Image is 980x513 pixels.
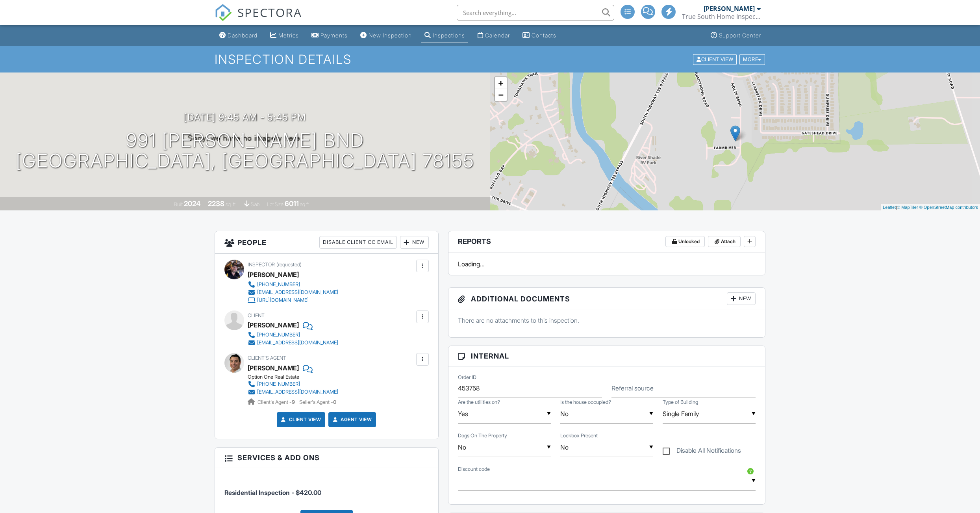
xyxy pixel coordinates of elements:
[174,201,183,207] span: Built
[257,281,300,288] div: [PHONE_NUMBER]
[897,205,918,210] a: © MapTiler
[215,11,302,27] a: SPECTORA
[257,332,300,338] div: [PHONE_NUMBER]
[299,399,336,405] span: Seller's Agent -
[248,281,338,288] a: [PHONE_NUMBER]
[448,288,765,310] h3: Additional Documents
[485,32,510,39] div: Calendar
[215,4,232,21] img: The Best Home Inspection Software - Spectora
[248,362,299,374] a: [PERSON_NAME]
[457,5,614,20] input: Search everything...
[248,339,338,347] a: [EMAIL_ADDRESS][DOMAIN_NAME]
[611,384,654,392] label: Referral source
[216,28,261,43] a: Dashboard
[663,447,741,457] label: Disable All Notifications
[228,32,258,39] div: Dashboard
[278,32,299,39] div: Metrics
[883,205,896,210] a: Leaflet
[248,374,345,380] div: Option One Real Estate
[237,4,302,20] span: SPECTORA
[495,89,507,101] a: Zoom out
[495,77,507,89] a: Zoom in
[704,5,755,13] div: [PERSON_NAME]
[369,32,412,39] div: New Inspection
[257,381,300,387] div: [PHONE_NUMBER]
[257,389,338,395] div: [EMAIL_ADDRESS][DOMAIN_NAME]
[560,432,598,439] label: Lockbox Present
[248,355,286,361] span: Client's Agent
[248,331,338,339] a: [PHONE_NUMBER]
[331,416,372,424] a: Agent View
[248,312,265,318] span: Client
[739,54,765,65] div: More
[560,399,611,406] label: Is the house occupied?
[215,231,438,254] h3: People
[16,130,474,172] h1: 991 [PERSON_NAME] Bnd [GEOGRAPHIC_DATA], [GEOGRAPHIC_DATA] 78155
[708,28,764,43] a: Support Center
[421,28,468,43] a: Inspections
[458,374,476,381] label: Order ID
[267,201,283,207] span: Lot Size
[258,399,296,405] span: Client's Agent -
[224,489,321,496] span: Residential Inspection - $420.00
[224,474,429,503] li: Service: Residential Inspection
[519,28,559,43] a: Contacts
[458,466,490,473] label: Discount code
[215,52,766,66] h1: Inspection Details
[727,292,756,305] div: New
[184,199,200,208] div: 2024
[319,236,397,249] div: Disable Client CC Email
[208,199,224,208] div: 2238
[719,32,761,39] div: Support Center
[280,416,321,424] a: Client View
[285,199,299,208] div: 6011
[693,54,737,65] div: Client View
[257,340,338,346] div: [EMAIL_ADDRESS][DOMAIN_NAME]
[474,28,513,43] a: Calendar
[448,346,765,366] h3: Internal
[248,296,338,304] a: [URL][DOMAIN_NAME]
[320,32,348,39] div: Payments
[357,28,415,43] a: New Inspection
[248,388,338,396] a: [EMAIL_ADDRESS][DOMAIN_NAME]
[308,28,351,43] a: Payments
[458,432,507,439] label: Dogs On The Property
[881,204,980,211] div: |
[248,269,299,281] div: [PERSON_NAME]
[919,205,978,210] a: © OpenStreetMap contributors
[433,32,465,39] div: Inspections
[251,201,259,207] span: slab
[532,32,556,39] div: Contacts
[184,112,306,123] h3: [DATE] 9:45 am - 5:45 pm
[248,262,275,268] span: Inspector
[226,201,237,207] span: sq. ft.
[333,399,336,405] strong: 0
[458,316,756,325] p: There are no attachments to this inspection.
[682,13,761,20] div: True South Home Inspection
[458,399,500,406] label: Are the utilities on?
[215,448,438,468] h3: Services & Add ons
[257,289,338,296] div: [EMAIL_ADDRESS][DOMAIN_NAME]
[300,201,310,207] span: sq.ft.
[248,380,338,388] a: [PHONE_NUMBER]
[276,262,302,268] span: (requested)
[257,297,309,303] div: [URL][DOMAIN_NAME]
[292,399,295,405] strong: 9
[248,288,338,296] a: [EMAIL_ADDRESS][DOMAIN_NAME]
[248,319,299,331] div: [PERSON_NAME]
[663,399,698,406] label: Type of Building
[400,236,429,249] div: New
[692,56,739,62] a: Client View
[267,28,302,43] a: Metrics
